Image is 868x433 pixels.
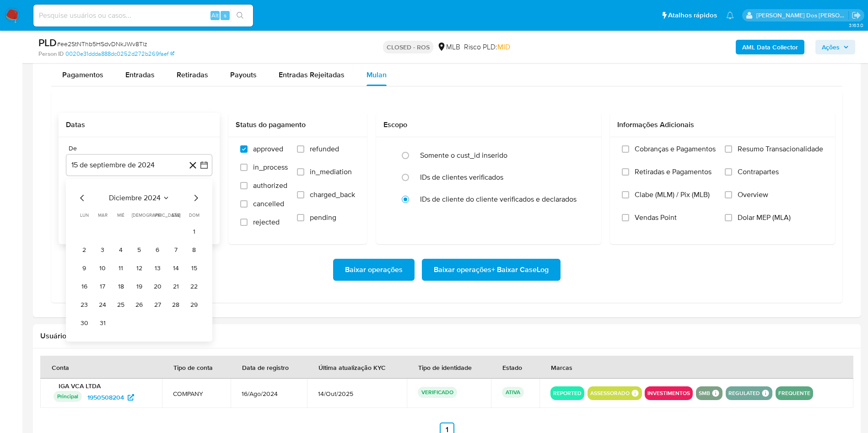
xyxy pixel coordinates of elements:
[231,9,249,22] button: search-icon
[383,41,433,53] p: CLOSED - ROS
[742,40,798,54] b: AML Data Collector
[40,331,853,341] h2: Usuários Associados
[497,42,510,52] span: MID
[57,39,147,48] span: # ee2StNThb5HSdvDNkJWv8Tlz
[38,50,64,58] b: Person ID
[211,11,219,20] span: Alt
[224,11,226,20] span: s
[437,42,460,52] div: MLB
[464,42,510,52] span: Risco PLD:
[38,35,57,50] b: PLD
[33,10,253,21] input: Pesquise usuários ou casos...
[822,40,840,54] span: Ações
[726,11,734,19] a: Notificações
[815,40,855,54] button: Ações
[852,11,861,20] a: Sair
[849,21,863,29] span: 3.163.0
[736,40,804,54] button: AML Data Collector
[756,11,849,20] p: priscilla.barbante@mercadopago.com.br
[668,11,717,20] span: Atalhos rápidos
[65,50,174,58] a: 0020e31ddda888dc0252d272b269faef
